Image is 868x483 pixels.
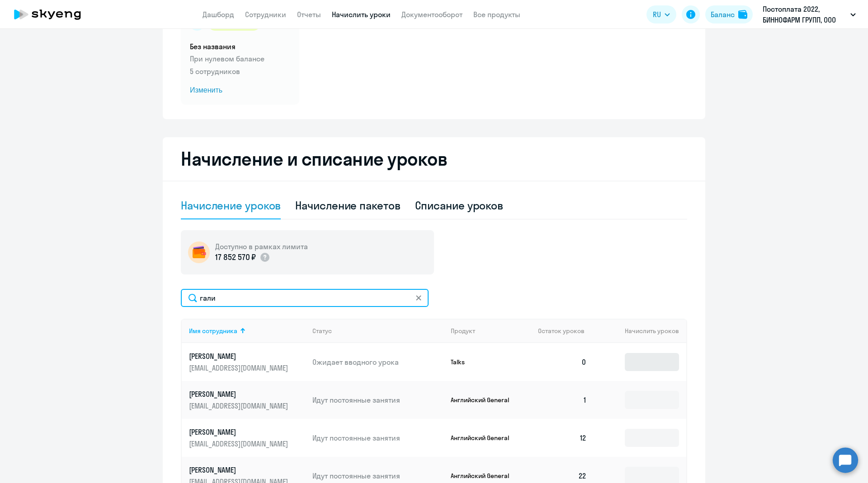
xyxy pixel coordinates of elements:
[297,10,321,19] a: Отчеты
[531,343,594,381] td: 0
[312,471,443,481] p: Идут постоянные занятия
[332,10,391,19] a: Начислить уроки
[189,439,290,449] p: [EMAIL_ADDRESS][DOMAIN_NAME]
[312,433,443,443] p: Идут постоянные занятия
[190,85,290,96] span: Изменить
[181,289,429,307] input: Поиск по имени, email, продукту или статусу
[312,395,443,405] p: Идут постоянные занятия
[189,351,305,373] a: [PERSON_NAME][EMAIL_ADDRESS][DOMAIN_NAME]
[538,327,585,335] span: Остаток уроков
[401,10,462,19] a: Документооборот
[190,42,290,51] h5: Без названия
[189,389,290,399] p: [PERSON_NAME]
[190,66,290,77] p: 5 сотрудников
[295,198,400,213] div: Начисление пакетов
[758,4,860,25] button: Постоплата 2022, БИННОФАРМ ГРУПП, ООО
[189,327,305,335] div: Имя сотрудника
[181,148,687,170] h2: Начисление и списание уроков
[312,357,443,367] p: Ожидает вводного урока
[531,419,594,457] td: 12
[189,363,290,373] p: [EMAIL_ADDRESS][DOMAIN_NAME]
[451,327,475,335] div: Продукт
[451,358,519,366] p: Talks
[451,472,519,480] p: Английский General
[473,10,520,19] a: Все продукты
[188,241,210,263] img: wallet-circle.png
[181,198,281,213] div: Начисление уроков
[189,389,305,411] a: [PERSON_NAME][EMAIL_ADDRESS][DOMAIN_NAME]
[245,10,286,19] a: Сотрудники
[215,251,256,263] p: 17 852 570 ₽
[190,53,290,64] p: При нулевом балансе
[189,327,237,335] div: Имя сотрудника
[189,427,305,449] a: [PERSON_NAME][EMAIL_ADDRESS][DOMAIN_NAME]
[646,5,676,23] button: RU
[415,198,504,213] div: Списание уроков
[203,10,234,19] a: Дашборд
[705,5,753,23] button: Балансbalance
[738,10,747,19] img: balance
[531,381,594,419] td: 1
[312,327,443,335] div: Статус
[763,4,847,25] p: Постоплата 2022, БИННОФАРМ ГРУПП, ООО
[189,401,290,411] p: [EMAIL_ADDRESS][DOMAIN_NAME]
[594,319,686,343] th: Начислить уроков
[451,434,519,442] p: Английский General
[711,9,735,20] div: Баланс
[189,465,290,475] p: [PERSON_NAME]
[451,396,519,404] p: Английский General
[653,9,661,20] span: RU
[312,327,332,335] div: Статус
[451,327,531,335] div: Продукт
[189,427,290,437] p: [PERSON_NAME]
[189,351,290,361] p: [PERSON_NAME]
[538,327,594,335] div: Остаток уроков
[215,241,308,251] h5: Доступно в рамках лимита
